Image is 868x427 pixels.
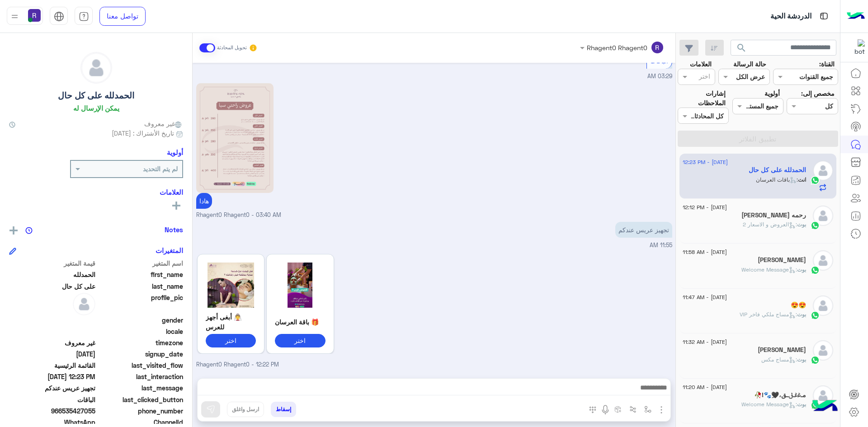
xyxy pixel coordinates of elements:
[97,293,184,314] span: profile_pic
[736,42,747,53] span: search
[73,293,95,315] img: defaultAdmin.png
[678,89,726,108] label: إشارات الملاحظات
[741,401,797,408] span: : Welcome Message
[683,338,727,346] span: [DATE] - 11:32 AM
[813,296,833,316] img: defaultAdmin.png
[9,188,183,196] h6: العلامات
[741,266,797,273] span: : Welcome Message
[656,404,667,415] img: send attachment
[626,402,641,417] button: Trigger scenario
[629,406,637,413] img: Trigger scenario
[227,402,264,417] button: ارسل واغلق
[97,258,184,268] span: اسم المتغير
[9,338,95,347] span: غير معروف
[770,10,811,23] p: الدردشة الحية
[683,203,727,211] span: [DATE] - 12:12 PM
[97,395,184,404] span: last_clicked_button
[165,225,183,234] h6: Notes
[206,312,256,332] p: 👰‍♂️ أبغى أجهز للعرس
[813,385,833,406] img: defaultAdmin.png
[9,11,20,22] img: profile
[9,372,95,381] span: 2025-08-17T09:23:01.608Z
[758,346,806,354] h5: ℳ𝓊𝓈𝓉𝒶𝒻𝒶 ℰ𝓁𝓀𝒽𝒶𝓉𝒾𝒷
[699,71,712,83] div: اختر
[206,334,256,347] button: اختر
[75,7,93,26] a: tab
[811,176,820,185] img: WhatsApp
[749,166,806,174] h5: الحمدلله على كل حال
[847,7,865,26] img: Logo
[589,406,596,413] img: make a call
[156,246,183,254] h6: المتغيرات
[275,317,325,327] p: 🎁 باقة العرسان
[819,59,835,69] label: القناة:
[112,128,174,138] span: تاريخ الأشتراك : [DATE]
[811,356,820,365] img: WhatsApp
[97,315,184,325] span: gender
[97,372,184,381] span: last_interaction
[813,160,833,181] img: defaultAdmin.png
[9,418,95,427] span: 2
[761,356,797,363] span: : مساج مكس
[647,73,672,80] span: 03:29 AM
[644,406,651,413] img: select flow
[811,221,820,230] img: WhatsApp
[690,59,712,69] label: العلامات
[275,263,325,308] img: Q2FwdHVyZSAoOSkucG5n.png
[196,361,279,369] span: Rhagent0 Rhagent0 - 12:22 PM
[798,176,806,183] span: انت
[797,311,806,318] span: بوت
[731,40,753,59] button: search
[9,282,95,291] span: على كل حال
[9,361,95,370] span: القائمة الرئيسية
[615,222,672,238] p: 17/8/2025, 11:55 AM
[9,226,18,235] img: add
[97,383,184,393] span: last_message
[97,270,184,279] span: first_name
[167,148,183,156] h6: أولوية
[813,340,833,361] img: defaultAdmin.png
[9,315,95,325] span: null
[809,391,841,422] img: hulul-logo.png
[811,311,820,320] img: WhatsApp
[801,89,835,98] label: مخصص إلى:
[641,402,656,417] button: select flow
[849,39,865,56] img: 322853014244696
[733,59,766,69] label: حالة الرسالة
[683,158,728,166] span: [DATE] - 12:23 PM
[206,405,215,414] img: send message
[813,206,833,226] img: defaultAdmin.png
[650,57,668,65] span: الباقات
[97,361,184,370] span: last_visited_flow
[97,418,184,427] span: ChannelId
[818,10,830,22] img: tab
[271,402,296,417] button: إسقاط
[9,383,95,393] span: تجهيز عريس عندكم
[758,256,806,264] h5: Arun Kumar Yadav
[97,338,184,347] span: timezone
[97,327,184,336] span: locale
[797,221,806,228] span: بوت
[614,406,622,413] img: create order
[600,404,611,415] img: send voice note
[797,266,806,273] span: بوت
[9,270,95,279] span: الحمدلله
[28,9,41,22] img: userImage
[81,52,112,83] img: defaultAdmin.png
[25,227,33,234] img: notes
[797,356,806,363] span: بوت
[79,11,89,22] img: tab
[797,401,806,408] span: بوت
[58,90,134,101] h5: الحمدلله على كل حال
[275,334,325,347] button: اختر
[144,119,183,128] span: غير معروف
[217,44,247,52] small: تحويل المحادثة
[683,383,727,391] span: [DATE] - 11:20 AM
[678,131,838,147] button: تطبيق الفلاتر
[97,349,184,359] span: signup_date
[54,11,64,22] img: tab
[743,221,797,228] span: : العروض و الاسعار 2
[741,211,806,219] h5: أبو رحمه
[683,293,727,301] span: [DATE] - 11:47 AM
[683,248,727,256] span: [DATE] - 11:58 AM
